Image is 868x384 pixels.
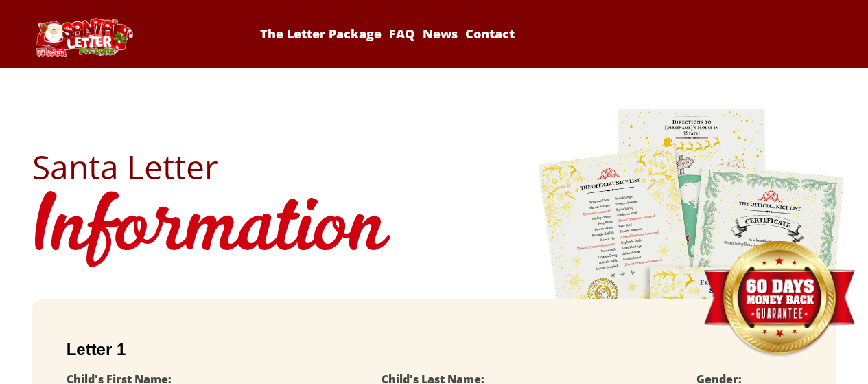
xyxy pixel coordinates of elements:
[387,25,417,42] a: FAQ
[32,150,836,183] h2: Santa Letter
[32,18,135,57] img: Santa Letter Logo
[420,25,460,42] a: News
[67,340,802,359] h2: Letter 1
[462,25,517,42] a: Contact
[702,240,856,358] img: Money Back Guarantee
[32,183,836,278] h1: Information
[258,25,384,42] a: The Letter Package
